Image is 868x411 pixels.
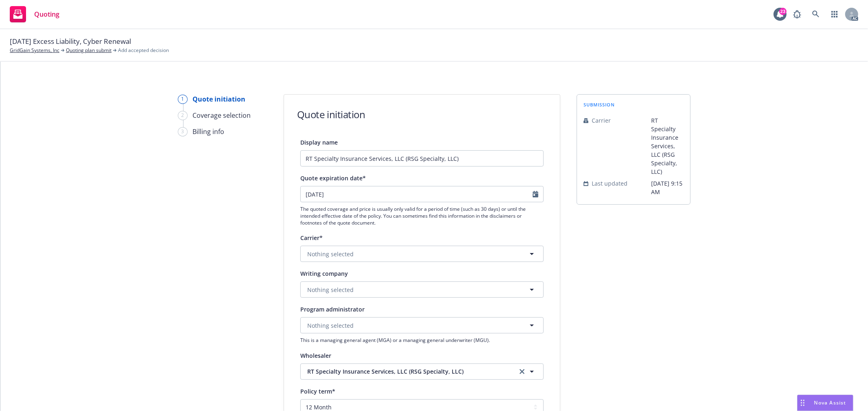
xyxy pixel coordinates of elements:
span: Program administrator [300,305,365,313]
span: Carrier* [300,234,323,242]
span: [DATE] Excess Liability, Cyber Renewal [10,36,131,47]
div: Quote initiation [192,94,245,104]
span: submission [584,101,615,108]
span: Quoting [34,11,59,17]
input: MM/DD/YYYY [301,186,533,202]
span: Wholesaler [300,352,331,359]
a: Quoting [7,3,63,26]
div: 2 [178,111,188,120]
a: Report a Bug [789,6,805,22]
span: Nothing selected [307,250,354,258]
div: Drag to move [798,395,808,411]
button: Nova Assist [797,395,853,411]
span: Nothing selected [307,321,354,330]
span: Add accepted decision [118,47,169,54]
a: GridGain Systems, Inc [10,47,59,54]
div: 1 [178,95,188,104]
span: RT Specialty Insurance Services, LLC (RSG Specialty, LLC) [307,367,505,376]
div: 3 [178,127,188,136]
a: clear selection [517,367,527,376]
svg: Calendar [533,191,538,197]
h1: Quote initiation [297,108,365,121]
span: Quote expiration date* [300,174,366,182]
a: Search [808,6,824,22]
span: This is a managing general agent (MGA) or a managing general underwriter (MGU). [300,337,544,344]
span: Display name [300,138,338,146]
div: 23 [779,8,787,15]
button: Nothing selected [300,246,544,262]
a: Quoting plan submit [66,47,112,54]
span: Nova Assist [814,399,846,406]
div: Billing info [192,127,224,136]
div: Coverage selection [192,110,251,120]
span: Policy term* [300,387,335,395]
span: Carrier [592,116,611,125]
span: Last updated [592,179,627,188]
button: RT Specialty Insurance Services, LLC (RSG Specialty, LLC)clear selection [300,363,544,380]
span: Writing company [300,270,348,277]
span: The quoted coverage and price is usually only valid for a period of time (such as 30 days) or unt... [300,205,544,226]
a: Switch app [826,6,843,22]
span: Nothing selected [307,286,354,294]
button: Nothing selected [300,281,544,298]
span: [DATE] 9:15 AM [651,179,684,196]
span: RT Specialty Insurance Services, LLC (RSG Specialty, LLC) [651,116,684,176]
button: Nothing selected [300,317,544,333]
